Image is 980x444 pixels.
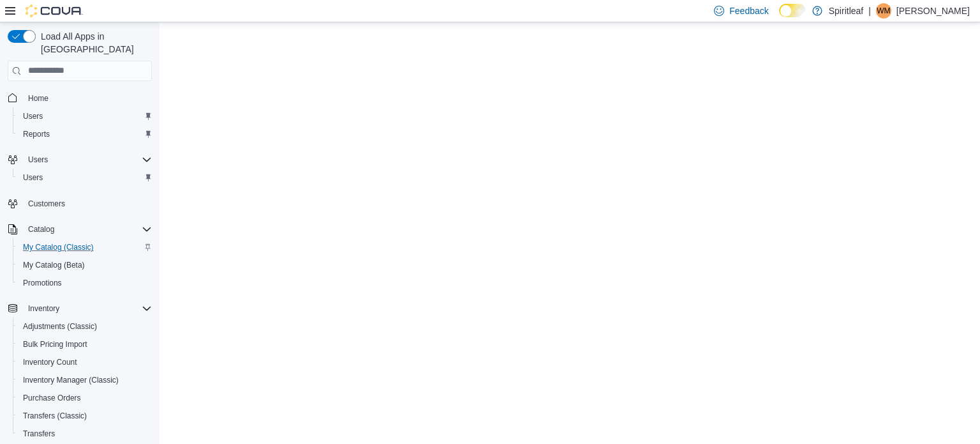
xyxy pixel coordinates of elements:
span: Inventory Count [18,355,152,370]
a: Adjustments (Classic) [18,319,102,334]
span: Home [23,90,152,106]
span: Users [23,172,43,183]
span: Customers [28,199,65,209]
span: Dark Mode [779,17,780,18]
p: Spiritleaf [829,3,863,19]
a: Customers [23,196,70,211]
button: Adjustments (Classic) [13,318,157,335]
span: Bulk Pricing Import [18,337,152,352]
span: Purchase Orders [18,390,152,406]
a: Bulk Pricing Import [18,337,93,352]
span: Inventory [28,303,59,314]
a: Transfers (Classic) [18,408,92,424]
span: Bulk Pricing Import [23,339,87,349]
span: Transfers (Classic) [18,408,152,424]
a: Purchase Orders [18,390,86,406]
a: Inventory Count [18,355,82,370]
a: Users [18,109,48,124]
button: My Catalog (Classic) [13,238,157,256]
button: Transfers (Classic) [13,407,157,425]
a: Inventory Manager (Classic) [18,372,124,388]
span: My Catalog (Classic) [23,242,94,252]
span: Transfers [23,429,55,439]
a: Transfers [18,426,60,441]
span: Inventory [23,301,152,316]
span: Users [18,170,152,185]
button: Home [3,89,157,107]
span: Users [28,155,48,165]
span: Feedback [729,4,768,17]
button: Purchase Orders [13,389,157,407]
span: Inventory Manager (Classic) [18,372,152,388]
span: Reports [18,126,152,142]
span: Transfers [18,426,152,441]
span: Promotions [18,275,152,291]
p: | [868,3,871,19]
span: Inventory Manager (Classic) [23,375,119,385]
span: Load All Apps in [GEOGRAPHIC_DATA] [36,30,152,56]
span: Customers [23,195,152,211]
button: Users [3,151,157,169]
span: Adjustments (Classic) [18,319,152,334]
button: My Catalog (Beta) [13,256,157,274]
button: Users [13,107,157,125]
a: Users [18,170,48,185]
img: Cova [26,4,83,17]
button: Customers [3,194,157,213]
button: Reports [13,125,157,143]
span: My Catalog (Beta) [23,260,85,270]
button: Inventory [3,300,157,318]
button: Promotions [13,274,157,292]
button: Users [13,169,157,187]
span: Users [23,111,43,121]
span: Adjustments (Classic) [23,321,97,332]
span: WM [877,3,890,19]
span: My Catalog (Classic) [18,240,152,255]
input: Dark Mode [779,4,806,17]
span: Home [28,93,48,103]
button: Catalog [23,222,59,237]
a: Reports [18,126,55,142]
a: Home [23,91,54,106]
a: Promotions [18,275,67,291]
a: My Catalog (Beta) [18,257,90,273]
span: Catalog [28,224,54,234]
button: Inventory [23,301,64,316]
span: Users [18,109,152,124]
button: Bulk Pricing Import [13,335,157,353]
span: Purchase Orders [23,393,81,403]
span: Reports [23,129,50,139]
span: Inventory Count [23,357,77,367]
span: Transfers (Classic) [23,411,87,421]
button: Users [23,152,53,167]
span: Catalog [23,222,152,237]
button: Transfers [13,425,157,443]
span: Users [23,152,152,167]
span: Promotions [23,278,62,288]
button: Inventory Count [13,353,157,371]
button: Catalog [3,220,157,238]
span: My Catalog (Beta) [18,257,152,273]
div: Wanda M [876,3,891,19]
a: My Catalog (Classic) [18,240,99,255]
p: [PERSON_NAME] [896,3,970,19]
button: Inventory Manager (Classic) [13,371,157,389]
